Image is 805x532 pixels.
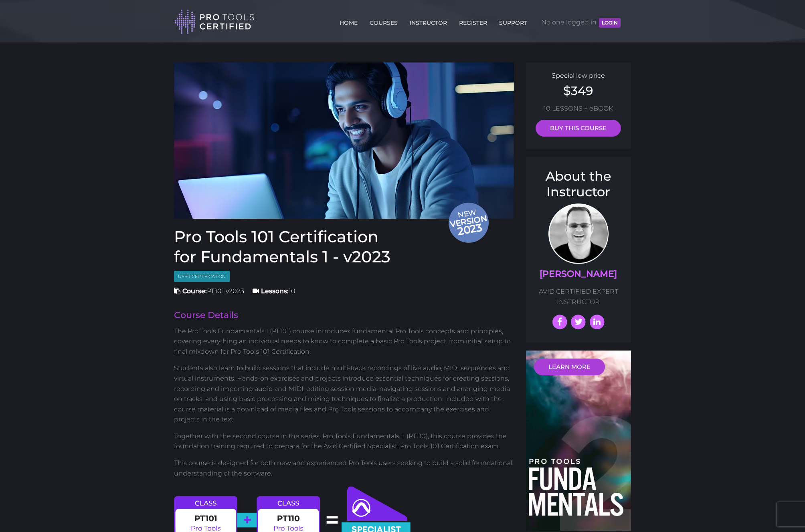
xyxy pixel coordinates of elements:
[174,287,244,295] span: PT101 v2023
[408,15,449,28] a: INSTRUCTOR
[368,15,400,28] a: COURSES
[497,15,529,28] a: SUPPORT
[174,326,514,357] p: The Pro Tools Fundamentals I (PT101) course introduces fundamental Pro Tools concepts and princip...
[457,15,489,28] a: REGISTER
[448,216,488,226] span: version
[253,287,295,295] span: 10
[174,458,514,478] p: This course is designed for both new and experienced Pro Tools users seeking to build a solid fou...
[174,62,514,219] a: Newversion 2023
[174,271,230,282] span: User Certification
[548,204,609,264] img: AVID Expert Instructor, Professor Scott Beckett profile photo
[174,431,514,451] p: Together with the second course in the series, Pro Tools Fundamentals II (PT110), this course pro...
[174,227,514,267] h1: Pro Tools 101 Certification for Fundamentals 1 - v2023
[534,286,623,307] p: AVID CERTIFIED EXPERT INSTRUCTOR
[534,359,605,375] a: LEARN MORE
[174,363,514,425] p: Students also learn to build sessions that include multi-track recordings of live audio, MIDI seq...
[536,120,621,137] a: BUY THIS COURSE
[599,18,621,28] button: LOGIN
[338,15,360,28] a: HOME
[552,72,605,79] span: Special low price
[448,208,491,239] span: New
[534,103,623,114] p: 10 LESSONS + eBOOK
[534,169,623,199] h3: About the Instructor
[261,287,289,295] strong: Lessons:
[174,9,255,35] img: Pro Tools Certified Logo
[540,268,617,279] a: [PERSON_NAME]
[534,85,623,97] h2: $349
[541,10,621,34] span: No one logged in
[174,311,514,320] h2: Course Details
[182,287,207,295] strong: Course:
[449,220,491,239] span: 2023
[174,62,514,219] img: Pro tools certified Fundamentals 1 Course cover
